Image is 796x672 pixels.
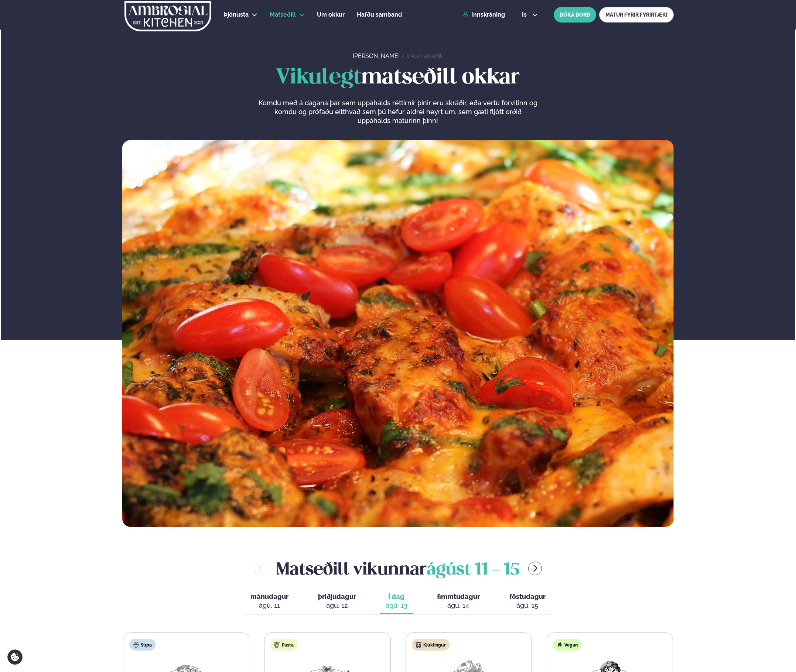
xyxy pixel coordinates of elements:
[386,601,407,610] div: ágú. 13
[276,68,361,88] span: Vikulegt
[270,10,296,19] a: Matseðill
[245,589,294,614] button: mánudagur ágú. 11
[129,639,156,651] div: Súpa
[528,562,542,575] button: menu-btn-right
[380,589,413,614] button: Í dag ágú. 13
[557,642,563,648] img: Vegan.svg
[353,52,400,59] a: [PERSON_NAME]
[462,11,505,18] a: Innskráning
[258,99,537,125] p: Komdu með á dagana þar sem uppáhalds réttirnir þínir eru skráðir, eða vertu forvitinn og komdu og...
[270,11,296,18] span: Matseðill
[357,10,402,19] a: Hafðu samband
[401,52,406,59] span: /
[509,593,546,600] span: föstudagur
[412,639,450,651] div: Kjúklingur
[516,12,544,18] button: is
[122,140,674,527] img: image alt
[599,7,674,23] a: MATUR FYRIR FYRIRTÆKI
[254,562,267,575] button: menu-btn-left
[416,642,421,648] img: chicken.svg
[509,601,546,610] div: ágú. 15
[133,642,139,648] img: soup.svg
[437,593,480,600] span: fimmtudagur
[250,593,288,600] span: mánudagur
[357,11,402,18] span: Hafðu samband
[437,601,480,610] div: ágú. 14
[318,593,356,600] span: þriðjudagur
[318,601,356,610] div: ágú. 12
[124,1,212,31] img: logo
[503,589,551,614] button: föstudagur ágú. 15
[317,11,345,18] span: Um okkur
[386,592,407,601] span: Í dag
[554,7,596,23] button: BÓKA BORÐ
[522,12,529,18] span: is
[250,601,288,610] div: ágú. 11
[317,10,345,19] a: Um okkur
[312,589,362,614] button: þriðjudagur ágú. 12
[224,10,249,19] a: Þjónusta
[553,639,581,651] div: Vegan
[7,649,23,665] a: Cookie settings
[276,556,519,580] h2: Matseðill vikunnar
[427,562,519,578] span: ágúst 11 - 15
[270,639,297,651] div: Pasta
[274,642,280,648] img: pasta.svg
[224,11,249,18] span: Þjónusta
[122,66,674,90] h1: matseðill okkar
[406,52,443,59] a: Vikumatseðill
[431,589,486,614] button: fimmtudagur ágú. 14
